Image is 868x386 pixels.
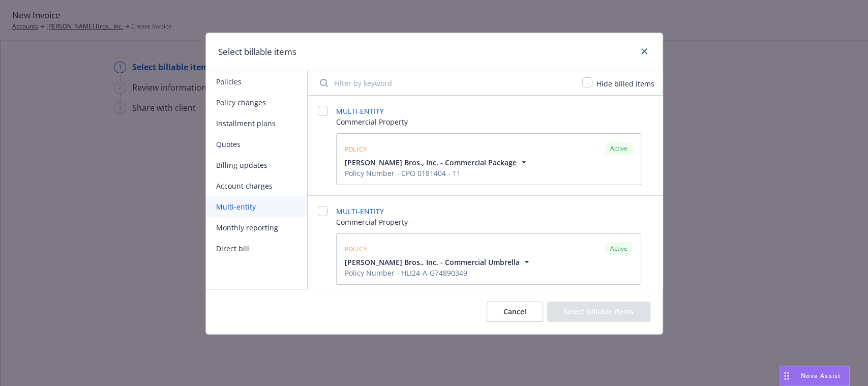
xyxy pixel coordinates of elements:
[206,238,307,259] button: Direct bill
[206,175,307,196] button: Account charges
[638,45,650,57] a: close
[206,217,307,238] button: Monthly reporting
[780,366,850,386] button: Nova Assist
[336,217,641,227] span: Commercial Property
[218,45,296,58] h1: Select billable items
[605,242,633,255] div: Active
[345,245,367,253] span: Policy
[336,206,641,217] span: MULTI-ENTITY
[345,145,367,154] span: Policy
[345,257,532,268] button: [PERSON_NAME] Bros., Inc. - Commercial Umbrella
[206,196,307,217] button: Multi-entity
[345,157,529,168] button: [PERSON_NAME] Bros., Inc. - Commercial Package
[801,371,841,380] span: Nova Assist
[206,155,307,175] button: Billing updates
[596,79,654,88] span: Hide billed items
[206,71,307,92] button: Policies
[345,168,529,179] span: Policy Number - CPO 0181404 - 11
[345,268,532,278] span: Policy Number - HLI24-A-G74890349
[345,257,520,268] span: [PERSON_NAME] Bros., Inc. - Commercial Umbrella
[206,134,307,155] button: Quotes
[336,116,641,127] span: Commercial Property
[206,113,307,134] button: Installment plans
[206,92,307,113] button: Policy changes
[605,142,633,155] div: Active
[780,366,793,385] div: Drag to move
[336,106,641,116] span: MULTI-ENTITY
[314,73,576,93] input: Filter by keyword
[345,157,517,168] span: [PERSON_NAME] Bros., Inc. - Commercial Package
[487,302,543,322] button: Cancel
